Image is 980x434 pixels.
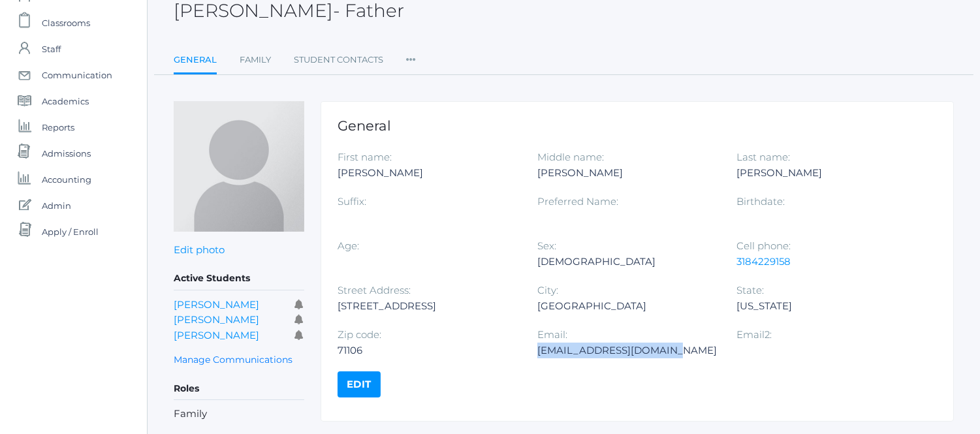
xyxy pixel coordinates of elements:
[174,1,404,21] h2: [PERSON_NAME]
[537,195,618,208] label: Preferred Name:
[338,298,518,314] div: [STREET_ADDRESS]
[736,284,764,296] label: State:
[338,240,359,252] label: Age:
[42,10,90,36] span: Classrooms
[338,343,518,358] div: 71106
[174,329,259,341] a: [PERSON_NAME]
[537,240,556,252] label: Sex:
[537,284,558,296] label: City:
[294,315,304,324] i: Receives communications for this student
[736,165,917,181] div: [PERSON_NAME]
[736,195,785,208] label: Birthdate:
[537,298,718,314] div: [GEOGRAPHIC_DATA]
[736,255,791,268] a: 3184229158
[537,254,718,270] div: [DEMOGRAPHIC_DATA]
[736,298,917,314] div: [US_STATE]
[42,193,71,219] span: Admin
[294,47,383,73] a: Student Contacts
[338,165,518,181] div: [PERSON_NAME]
[174,378,304,400] h5: Roles
[42,62,112,88] span: Communication
[174,407,304,422] li: Family
[174,243,225,256] a: Edit photo
[42,114,74,140] span: Reports
[736,328,772,341] label: Email2:
[42,140,91,166] span: Admissions
[736,240,791,252] label: Cell phone:
[240,47,271,73] a: Family
[537,343,718,358] div: [EMAIL_ADDRESS][DOMAIN_NAME]
[338,371,381,397] a: Edit
[42,36,61,62] span: Staff
[42,219,99,245] span: Apply / Enroll
[294,300,304,309] i: Receives communications for this student
[42,88,89,114] span: Academics
[174,47,217,75] a: General
[174,101,304,232] img: Stephen Kay
[174,268,304,290] h5: Active Students
[537,328,567,341] label: Email:
[42,166,91,193] span: Accounting
[338,328,381,341] label: Zip code:
[537,151,604,163] label: Middle name:
[338,118,937,133] h1: General
[736,151,790,163] label: Last name:
[174,313,259,326] a: [PERSON_NAME]
[174,352,292,367] a: Manage Communications
[338,151,392,163] label: First name:
[338,195,366,208] label: Suffix:
[338,284,411,296] label: Street Address:
[537,165,718,181] div: [PERSON_NAME]
[294,330,304,340] i: Receives communications for this student
[174,298,259,311] a: [PERSON_NAME]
